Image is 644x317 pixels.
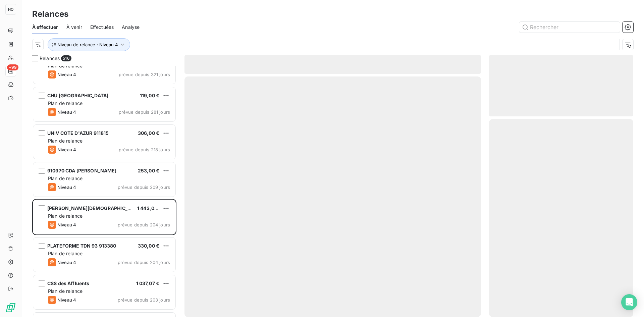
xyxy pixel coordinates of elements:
[138,168,159,173] span: 253,00 €
[48,100,83,106] span: Plan de relance
[122,24,140,31] span: Analyse
[57,72,76,77] span: Niveau 4
[57,109,76,115] span: Niveau 4
[47,243,116,249] span: PLATEFORME TDN 93 913380
[118,260,170,265] span: prévue depuis 204 jours
[90,24,114,31] span: Effectuées
[48,213,83,219] span: Plan de relance
[47,93,108,98] span: CHU [GEOGRAPHIC_DATA]
[61,55,71,61] span: 516
[621,294,637,310] div: Open Intercom Messenger
[57,42,118,47] span: Niveau de relance : Niveau 4
[140,93,159,98] span: 119,00 €
[118,297,170,303] span: prévue depuis 203 jours
[57,184,76,190] span: Niveau 4
[5,4,16,15] div: HO
[47,205,142,211] span: [PERSON_NAME][DEMOGRAPHIC_DATA]
[5,302,16,313] img: Logo LeanPay
[48,251,83,256] span: Plan de relance
[32,66,176,317] div: grid
[32,24,58,31] span: À effectuer
[119,147,170,152] span: prévue depuis 218 jours
[57,260,76,265] span: Niveau 4
[138,243,159,249] span: 330,00 €
[48,38,130,51] button: Niveau de relance : Niveau 4
[47,130,109,136] span: UNIV COTE D'AZUR 911815
[66,24,82,31] span: À venir
[7,64,18,70] span: +99
[118,184,170,190] span: prévue depuis 209 jours
[47,168,117,173] span: 910970 CDA [PERSON_NAME]
[48,288,83,294] span: Plan de relance
[48,138,83,144] span: Plan de relance
[57,297,76,303] span: Niveau 4
[57,147,76,152] span: Niveau 4
[138,130,159,136] span: 306,00 €
[137,205,162,211] span: 1 443,00 €
[119,72,170,77] span: prévue depuis 321 jours
[119,109,170,115] span: prévue depuis 281 jours
[519,22,620,33] input: Rechercher
[57,222,76,227] span: Niveau 4
[32,8,68,20] h3: Relances
[118,222,170,227] span: prévue depuis 204 jours
[47,280,90,286] span: CSS des Affluents
[48,175,83,181] span: Plan de relance
[40,55,60,62] span: Relances
[136,280,160,286] span: 1 037,07 €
